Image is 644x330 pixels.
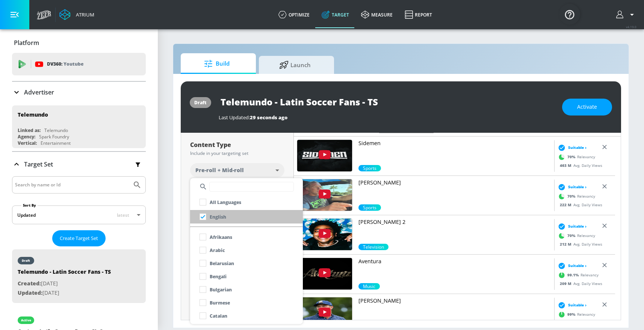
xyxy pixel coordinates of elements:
[210,246,225,254] p: Arabic
[559,4,580,25] button: Open Resource Center
[210,299,230,307] p: Burmese
[210,213,226,221] p: English
[210,286,232,294] p: Bulgarian
[210,273,227,280] p: Bengali
[210,233,232,241] p: Afrikaans
[210,312,227,320] p: Catalan
[210,198,241,206] p: All Languages
[210,259,234,267] p: Belarusian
